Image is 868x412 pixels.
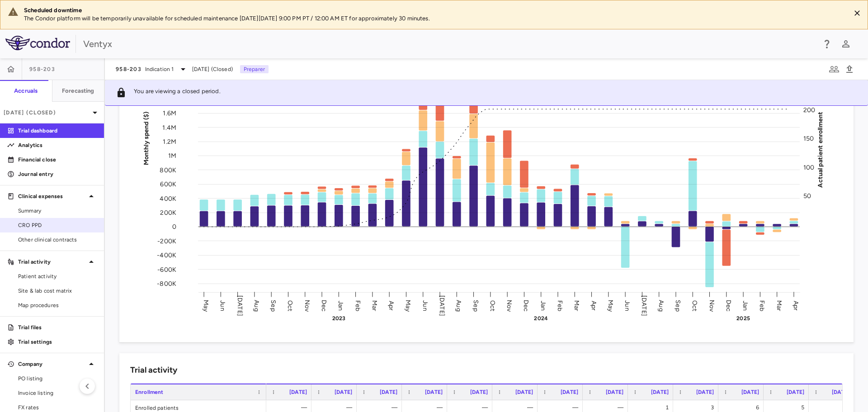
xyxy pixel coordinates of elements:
[160,166,176,174] tspan: 800K
[5,36,70,50] img: logo-full-SnFGN8VE.png
[18,258,86,266] p: Trial activity
[157,237,176,245] tspan: -200K
[455,300,462,311] text: Aug
[130,364,177,376] h6: Trial activity
[421,300,429,311] text: Jun
[803,106,815,114] tspan: 200
[18,360,86,368] p: Company
[623,300,631,311] text: Jun
[387,300,395,310] text: Apr
[62,87,94,95] h6: Forecasting
[674,300,682,311] text: Sep
[18,236,97,244] span: Other clinical contracts
[803,163,814,171] tspan: 100
[489,300,496,311] text: Oct
[269,300,277,311] text: Sep
[18,127,97,135] p: Trial dashboard
[157,280,176,288] tspan: -800K
[145,65,174,73] span: Indication 1
[18,374,97,383] span: PO listing
[775,300,783,311] text: Mar
[160,194,176,202] tspan: 400K
[142,111,150,165] tspan: Monthly spend ($)
[160,180,176,188] tspan: 600K
[425,389,443,395] span: [DATE]
[83,37,816,51] div: Ventyx
[14,87,38,95] h6: Accruals
[522,299,530,311] text: Dec
[335,389,352,395] span: [DATE]
[404,299,412,312] text: May
[24,6,843,14] div: Scheduled downtime
[696,389,714,395] span: [DATE]
[573,300,580,311] text: Mar
[236,295,244,316] text: [DATE]
[18,403,97,412] span: FX rates
[590,300,598,310] text: Apr
[651,389,669,395] span: [DATE]
[18,301,97,309] span: Map procedures
[116,66,142,73] span: 958-203
[691,300,698,311] text: Oct
[163,109,176,117] tspan: 1.6M
[162,123,176,131] tspan: 1.4M
[792,300,800,310] text: Apr
[135,389,164,395] span: Enrollment
[172,223,176,231] tspan: 0
[337,300,344,310] text: Jan
[134,87,221,98] p: You are viewing a closed period.
[18,272,97,280] span: Patient activity
[556,300,564,311] text: Feb
[803,192,811,200] tspan: 50
[505,299,513,312] text: Nov
[354,300,362,311] text: Feb
[24,14,843,23] p: The Condor platform will be temporarily unavailable for scheduled maintenance [DATE][DATE] 9:00 P...
[787,389,804,395] span: [DATE]
[289,389,307,395] span: [DATE]
[160,209,176,217] tspan: 200K
[240,65,269,73] p: Preparer
[18,156,97,164] p: Financial close
[18,170,97,178] p: Journal entry
[832,389,849,395] span: [DATE]
[4,109,90,117] p: [DATE] (Closed)
[202,299,210,312] text: May
[192,65,233,73] span: [DATE] (Closed)
[320,299,328,311] text: Dec
[332,315,346,322] text: 2023
[163,138,176,146] tspan: 1.2M
[380,389,397,395] span: [DATE]
[303,299,311,312] text: Nov
[470,389,488,395] span: [DATE]
[438,295,446,316] text: [DATE]
[371,300,378,311] text: Mar
[18,338,97,346] p: Trial settings
[708,299,716,312] text: Nov
[253,300,260,311] text: Aug
[286,300,294,311] text: Oct
[157,251,176,259] tspan: -400K
[539,300,547,310] text: Jan
[607,299,614,312] text: May
[725,299,732,311] text: Dec
[18,192,86,200] p: Clinical expenses
[657,300,665,311] text: Aug
[18,389,97,397] span: Invoice listing
[18,221,97,229] span: CRO PPD
[18,207,97,215] span: Summary
[741,300,749,310] text: Jan
[741,389,759,395] span: [DATE]
[803,135,814,142] tspan: 150
[736,315,750,322] text: 2025
[472,300,480,311] text: Sep
[168,152,176,160] tspan: 1M
[157,265,176,273] tspan: -600K
[850,6,864,20] button: Close
[758,300,766,311] text: Feb
[606,389,623,395] span: [DATE]
[219,300,226,311] text: Jun
[515,389,533,395] span: [DATE]
[561,389,578,395] span: [DATE]
[816,111,824,187] tspan: Actual patient enrollment
[18,323,97,331] p: Trial files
